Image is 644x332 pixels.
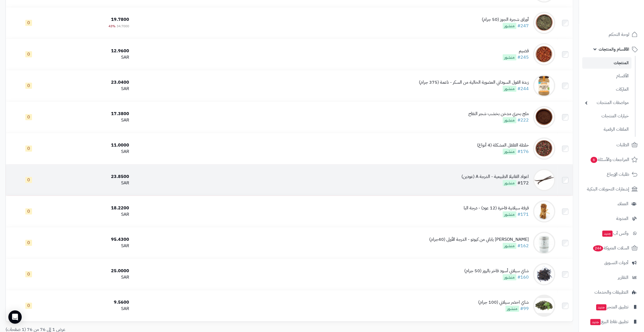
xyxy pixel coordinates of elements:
[582,256,641,269] a: أدوات التسويق
[520,305,529,312] a: #99
[464,268,529,274] div: شاي سيلاني أسود فاخر بالروز (50 جرام)
[517,54,529,61] a: #245
[429,236,529,243] div: [PERSON_NAME] ياباني من كيوتو - الدرجة الأولى (40جرام)
[593,245,603,251] span: 244
[582,241,641,255] a: السلات المتروكة244
[517,117,529,123] a: #222
[54,111,129,117] div: 17.3800
[468,111,529,117] div: ملح بحري مدخن بخشب شجر التفاح
[533,75,555,97] img: زبدة الفول السوداني العضوية الخالية من السكر - ناعمة (375 جرام)
[54,236,129,243] div: 95.4300
[25,240,32,246] span: 0
[54,211,129,218] div: SAR
[503,274,516,280] span: منشور
[618,200,628,208] span: العملاء
[533,106,555,128] img: ملح بحري مدخن بخشب شجر التفاح
[54,86,129,92] div: SAR
[582,153,641,166] a: المراجعات والأسئلة6
[582,70,631,82] a: الأقسام
[590,318,628,326] span: تطبيق نقاط البيع
[582,138,641,152] a: الطلبات
[533,137,555,160] img: خلطة الفلفل المشكلة (4 أنواع)
[517,23,529,29] a: #247
[582,227,641,240] a: وآتس آبجديد
[503,243,516,249] span: منشور
[25,20,32,26] span: 0
[505,306,519,312] span: منشور
[482,16,529,23] div: أوراق شجرة الجوز (50 جرام)
[54,306,129,312] div: SAR
[503,211,516,217] span: منشور
[533,232,555,254] img: شاي ماتشا ياباني من كيوتو - الدرجة الأولى (40جرام)
[419,79,529,86] div: زبدة الفول السوداني العضوية الخالية من السكر - ناعمة (375 جرام)
[533,263,555,285] img: شاي سيلاني أسود فاخر بالروز (50 جرام)
[602,229,628,237] span: وآتس آب
[25,177,32,183] span: 0
[111,16,129,23] span: 19.7800
[533,200,555,222] img: قرفة سيلانية فاخرة (12 عود) - درجة البا
[517,211,529,218] a: #171
[517,180,529,186] a: #172
[54,174,129,180] div: 23.8500
[503,86,516,92] span: منشور
[607,170,629,178] span: طلبات الإرجاع
[582,271,641,284] a: التقارير
[54,243,129,249] div: SAR
[582,110,631,122] a: خيارات المنتجات
[54,54,129,61] div: SAR
[54,274,129,281] div: SAR
[25,303,32,309] span: 0
[602,231,613,237] span: جديد
[54,268,129,274] div: 25.0000
[616,141,629,149] span: الطلبات
[517,274,529,281] a: #160
[54,180,129,186] div: SAR
[533,12,555,34] img: أوراق شجرة الجوز (50 جرام)
[533,169,555,191] img: اعواد الفانيلا الطبيعية - الدرجة A (عودين)
[582,83,631,95] a: الماركات
[582,286,641,299] a: التطبيقات والخدمات
[54,299,129,306] div: 9.5600
[582,28,641,41] a: لوحة التحكم
[517,148,529,155] a: #176
[590,319,601,325] span: جديد
[599,45,629,53] span: الأقسام والمنتجات
[25,145,32,152] span: 0
[503,180,516,186] span: منشور
[503,148,516,155] span: منشور
[54,205,129,211] div: 18.2200
[590,156,629,163] span: المراجعات والأسئلة
[25,208,32,214] span: 0
[582,182,641,196] a: إشعارات التحويلات البنكية
[593,244,629,252] span: السلات المتروكة
[54,142,129,148] div: 11.0000
[517,242,529,249] a: #162
[616,215,628,222] span: المدونة
[54,48,129,54] div: 12.9600
[461,174,529,180] div: اعواد الفانيلا الطبيعية - الدرجة A (عودين)
[477,142,529,148] div: خلطة الفلفل المشكلة (4 أنواع)
[587,185,629,193] span: إشعارات التحويلات البنكية
[533,294,555,317] img: شاي اخضر سيلاني (100 جرام)
[54,148,129,155] div: SAR
[582,123,631,135] a: الملفات الرقمية
[582,97,631,109] a: مواصفات المنتجات
[25,114,32,120] span: 0
[582,168,641,181] a: طلبات الإرجاع
[582,197,641,210] a: العملاء
[618,274,628,281] span: التقارير
[596,304,606,310] span: جديد
[8,310,22,324] div: Open Intercom Messenger
[582,315,641,328] a: تطبيق نقاط البيعجديد
[54,79,129,86] div: 23.0400
[604,259,628,267] span: أدوات التسويق
[25,83,32,89] span: 0
[25,51,32,57] span: 0
[596,303,628,311] span: تطبيق المتجر
[503,48,529,54] div: قضيم
[109,24,115,29] span: 43%
[582,300,641,314] a: تطبيق المتجرجديد
[54,117,129,123] div: SAR
[25,271,32,277] span: 0
[464,205,529,211] div: قرفة سيلانية فاخرة (12 عود) - درجة البا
